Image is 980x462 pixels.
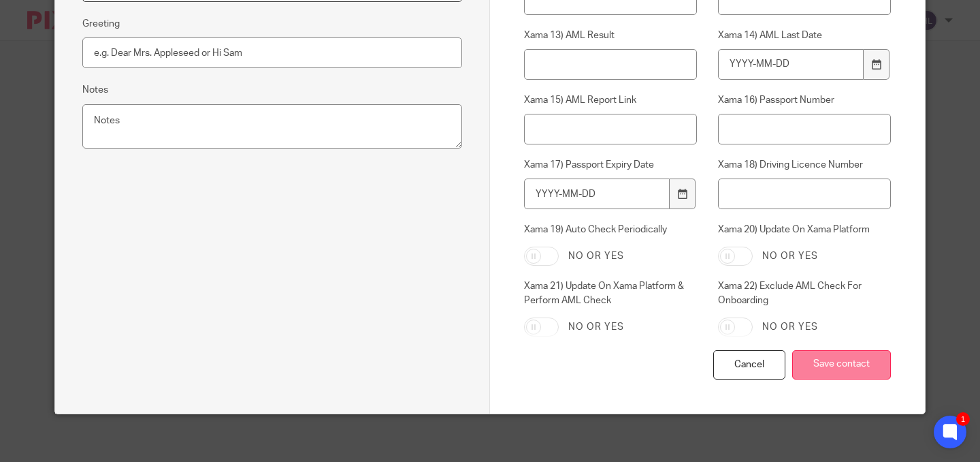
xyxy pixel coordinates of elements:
[956,412,970,426] div: 1
[524,158,697,172] label: Xama 17) Passport Expiry Date
[82,17,120,31] label: Greeting
[524,179,670,209] input: YYYY-MM-DD
[792,350,891,380] input: Save contact
[524,279,697,307] label: Xama 21) Update On Xama Platform & Perform AML Check
[568,249,624,263] label: No or yes
[524,29,697,42] label: Xama 13) AML Result
[718,29,891,42] label: Xama 14) AML Last Date
[82,37,462,68] input: e.g. Dear Mrs. Appleseed or Hi Sam
[762,320,818,334] label: No or yes
[718,49,864,80] input: YYYY-MM-DD
[718,223,891,236] label: Xama 20) Update On Xama Platform
[718,158,891,172] label: Xama 18) Driving Licence Number
[718,279,891,307] label: Xama 22) Exclude AML Check For Onboarding
[524,93,697,107] label: Xama 15) AML Report Link
[762,249,818,263] label: No or yes
[718,93,891,107] label: Xama 16) Passport Number
[568,320,624,334] label: No or yes
[82,83,108,97] label: Notes
[524,223,697,236] label: Xama 19) Auto Check Periodically
[713,350,785,380] div: Cancel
